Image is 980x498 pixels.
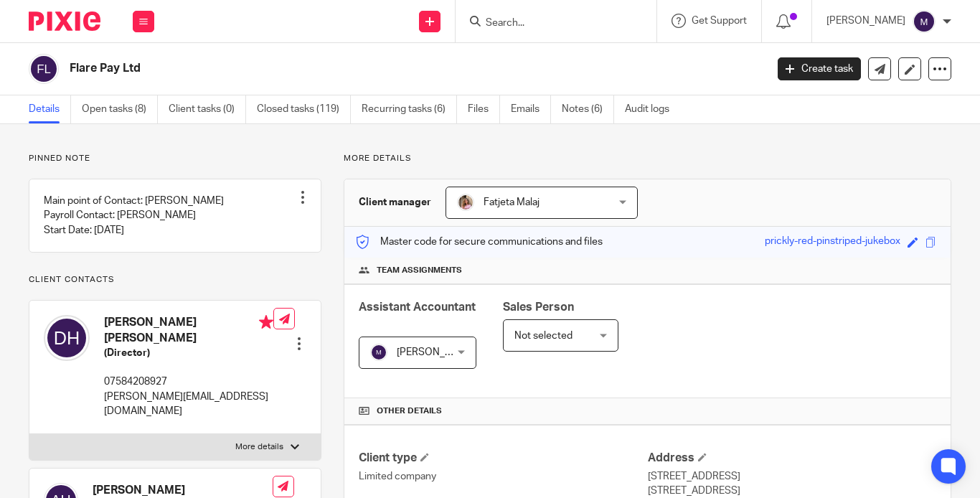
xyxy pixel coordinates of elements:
p: Client contacts [29,274,321,286]
img: svg%3E [44,315,90,361]
p: [PERSON_NAME][EMAIL_ADDRESS][DOMAIN_NAME] [104,390,273,419]
p: [PERSON_NAME] [826,14,905,28]
i: Primary [259,315,273,329]
img: Pixie [29,11,100,31]
h4: [PERSON_NAME] [PERSON_NAME] [104,315,273,346]
span: [PERSON_NAME] [397,347,476,357]
p: [STREET_ADDRESS] [648,469,936,484]
h4: Address [648,451,936,466]
a: Audit logs [625,95,680,123]
a: Recurring tasks (6) [362,95,457,123]
span: Team assignments [377,265,462,276]
a: Client tasks (0) [169,95,246,123]
p: Pinned note [29,153,321,164]
img: svg%3E [913,10,936,33]
span: Sales Person [503,301,574,313]
a: Emails [511,95,551,123]
h3: Client manager [359,195,431,210]
h2: Flare Pay Ltd [70,61,619,76]
input: Search [484,17,613,30]
p: [STREET_ADDRESS] [648,484,936,498]
a: Details [29,95,71,123]
p: Master code for secure communications and files [355,235,603,249]
a: Create task [778,57,861,80]
p: 07584208927 [104,375,273,389]
h4: Client type [359,451,647,466]
span: Fatjeta Malaj [484,197,540,207]
img: svg%3E [370,344,387,361]
p: More details [344,153,951,164]
a: Open tasks (8) [82,95,158,123]
span: Not selected [514,331,573,341]
a: Files [468,95,500,123]
p: Limited company [359,469,647,484]
h5: (Director) [104,346,273,360]
p: More details [235,441,283,453]
img: svg%3E [29,54,59,84]
img: MicrosoftTeams-image%20(5).png [457,194,474,211]
span: Get Support [692,16,747,26]
a: Notes (6) [562,95,614,123]
h4: [PERSON_NAME] [93,483,273,498]
span: Other details [377,405,442,417]
div: prickly-red-pinstriped-jukebox [765,234,900,250]
a: Closed tasks (119) [257,95,351,123]
span: Assistant Accountant [359,301,476,313]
